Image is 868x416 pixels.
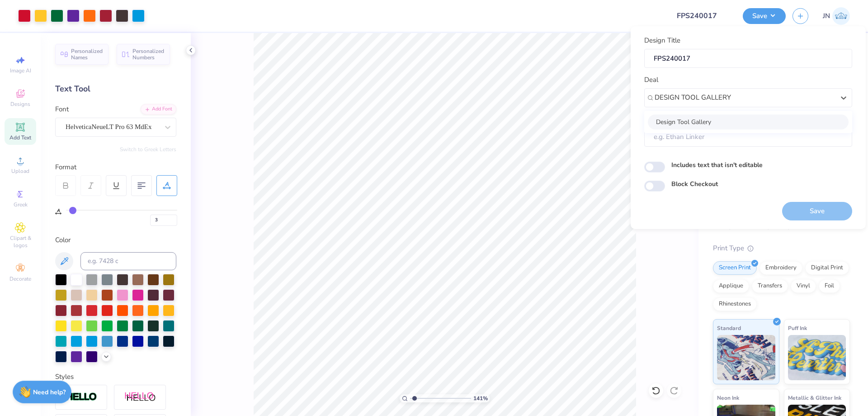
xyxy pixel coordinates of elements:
button: Switch to Greek Letters [120,146,176,153]
img: Shadow [124,392,156,403]
button: Save [743,8,786,24]
div: Foil [819,279,840,293]
span: Designs [10,100,30,108]
div: Design Tool Gallery [648,115,849,129]
strong: Need help? [33,388,66,397]
span: Clipart & logos [5,234,36,249]
a: JN [823,7,850,25]
span: 141 % [473,394,488,402]
div: Color [55,235,176,245]
div: Rhinestones [713,297,757,311]
div: Digital Print [805,261,849,275]
label: Design Title [644,35,680,46]
div: Screen Print [713,261,757,275]
span: Greek [14,201,28,208]
span: Image AI [10,67,31,74]
div: Add Font [141,104,176,115]
label: Font [55,104,69,115]
input: Untitled Design [670,7,736,25]
span: Decorate [9,275,31,282]
div: Applique [713,279,749,293]
div: Text Tool [55,83,176,95]
img: Jacky Noya [832,7,850,25]
label: Deal [644,75,658,85]
div: Vinyl [791,279,816,293]
input: e.g. Ethan Linker [644,127,852,147]
span: Add Text [9,134,31,141]
img: Standard [717,335,775,380]
div: Print Type [713,243,850,253]
span: Upload [11,167,29,175]
div: Embroidery [759,261,802,275]
div: Format [55,162,177,172]
span: JN [823,11,830,21]
span: Personalized Names [71,48,103,61]
span: Puff Ink [788,323,807,333]
img: Stroke [66,392,97,402]
span: Neon Ink [717,393,739,402]
span: Personalized Numbers [132,48,165,61]
label: Includes text that isn't editable [671,160,763,170]
img: Puff Ink [788,335,846,380]
input: e.g. 7428 c [80,252,176,270]
div: Transfers [752,279,788,293]
div: Styles [55,372,176,382]
span: Metallic & Glitter Ink [788,393,841,402]
label: Block Checkout [671,179,718,189]
span: Standard [717,323,741,333]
